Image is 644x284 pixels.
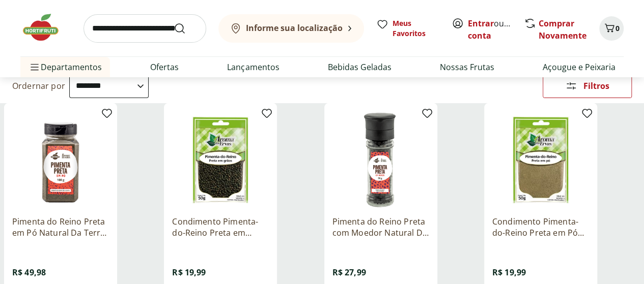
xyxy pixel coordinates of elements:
a: Pimenta do Reino Preta em Pó Natural Da Terra 100g [12,216,109,238]
img: Condimento Pimenta-do-Reino Preta em Pó Aroma Das Ervas 50G [492,111,589,208]
button: Carrinho [599,16,624,41]
a: Bebidas Geladas [328,61,391,73]
button: Submit Search [174,22,198,35]
span: R$ 49,98 [12,267,46,278]
img: Pimenta do Reino Preta com Moedor Natural Da Terra 50g [332,111,429,208]
span: R$ 27,99 [332,267,366,278]
img: Hortifruti [20,12,71,43]
a: Pimenta do Reino Preta com Moedor Natural Da Terra 50g [332,216,429,238]
span: ou [468,17,513,42]
span: Filtros [583,82,609,90]
span: Departamentos [29,55,102,79]
a: Nossas Frutas [440,61,494,73]
a: Ofertas [150,61,179,73]
a: Criar conta [468,18,524,41]
input: search [83,14,206,43]
a: Condimento Pimenta-do-Reino Preta em Pó Aroma Das Ervas 50G [492,216,589,238]
a: Lançamentos [227,61,279,73]
span: R$ 19,99 [492,267,526,278]
a: Entrar [468,18,494,29]
b: Informe sua localização [246,22,343,34]
button: Informe sua localização [218,14,364,43]
a: Comprar Novamente [539,18,586,41]
span: Meus Favoritos [393,18,439,39]
button: Menu [29,55,41,79]
img: Condimento Pimenta-do-Reino Preta em Grãos Aroma das Ervas 50G [172,111,269,208]
button: Filtros [543,74,632,98]
span: 0 [615,23,620,33]
label: Ordernar por [12,80,65,91]
a: Condimento Pimenta-do-Reino Preta em Grãos Aroma das Ervas 50G [172,216,269,238]
svg: Abrir Filtros [565,80,577,92]
a: Açougue e Peixaria [543,61,615,73]
a: Meus Favoritos [376,18,439,39]
img: Pimenta do Reino Preta em Pó Natural Da Terra 100g [12,111,109,208]
span: R$ 19,99 [172,267,206,278]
